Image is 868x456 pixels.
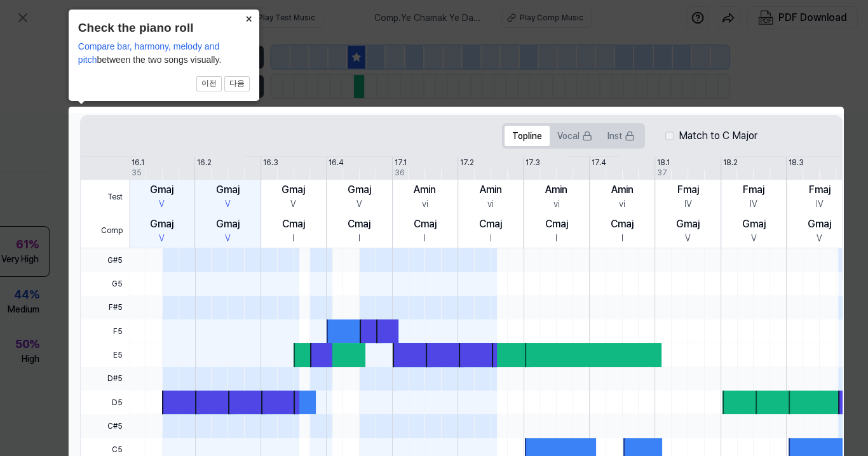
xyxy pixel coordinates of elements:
[619,198,625,211] div: vi
[723,157,738,168] div: 18.2
[490,232,492,245] div: I
[150,217,173,232] div: Gmaj
[81,272,129,295] span: G5
[817,232,822,245] div: V
[81,343,129,366] span: E5
[132,167,142,178] div: 35
[789,157,804,168] div: 18.3
[460,157,474,168] div: 17.2
[81,180,129,214] span: Test
[550,126,600,146] button: Vocal
[414,182,436,198] div: Amin
[555,232,557,245] div: I
[809,182,831,198] div: Fmaj
[197,157,212,168] div: 16.2
[592,157,606,168] div: 17.4
[290,198,296,211] div: V
[742,217,766,232] div: Gmaj
[657,167,667,178] div: 37
[81,391,129,414] span: D5
[816,198,824,211] div: IV
[621,232,623,245] div: I
[159,232,165,245] div: V
[78,40,250,67] div: between the two songs visually.
[78,19,250,37] header: Check the piano roll
[358,232,360,245] div: I
[282,217,305,232] div: Cmaj
[743,182,764,198] div: Fmaj
[480,182,502,198] div: Amin
[685,232,691,245] div: V
[422,198,428,211] div: vi
[150,182,173,198] div: Gmaj
[348,217,370,232] div: Cmaj
[81,319,129,343] span: F5
[263,157,278,168] div: 16.3
[224,76,250,91] button: 다음
[216,217,240,232] div: Gmaj
[526,157,540,168] div: 17.3
[225,232,231,245] div: V
[424,232,426,245] div: I
[348,182,371,198] div: Gmaj
[545,217,568,232] div: Cmaj
[159,198,165,211] div: V
[132,157,144,168] div: 16.1
[81,367,129,391] span: D#5
[677,182,699,198] div: Fmaj
[395,157,407,168] div: 17.1
[292,232,294,245] div: I
[81,214,129,248] span: Comp
[78,41,219,65] span: Compare bar, harmony, melody and pitch
[657,157,670,168] div: 18.1
[281,182,305,198] div: Gmaj
[679,128,757,144] label: Match to C Major
[414,217,437,232] div: Cmaj
[553,198,560,211] div: vi
[356,198,362,211] div: V
[808,217,831,232] div: Gmaj
[545,182,567,198] div: Amin
[225,198,231,211] div: V
[395,167,405,178] div: 36
[676,217,700,232] div: Gmaj
[479,217,502,232] div: Cmaj
[684,198,692,211] div: IV
[196,76,222,91] button: 이전
[239,10,259,27] button: Close
[81,414,129,438] span: C#5
[750,198,757,211] div: IV
[487,198,494,211] div: vi
[611,182,634,198] div: Amin
[600,126,642,146] button: Inst
[81,248,129,272] span: G#5
[751,232,757,245] div: V
[611,217,634,232] div: Cmaj
[216,182,240,198] div: Gmaj
[81,296,129,319] span: F#5
[329,157,344,168] div: 16.4
[505,126,550,146] button: Topline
